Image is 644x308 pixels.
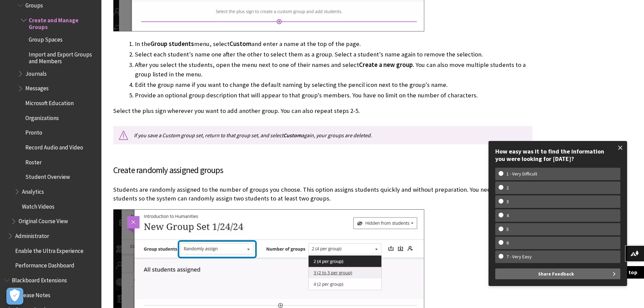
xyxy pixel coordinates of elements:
h3: Create randomly assigned groups [113,164,532,177]
span: Microsoft Education [25,97,74,106]
span: Create a new group [359,61,413,69]
span: Record Audio and Video [25,142,83,151]
w-span: 1 - Very Difficult [499,171,545,177]
span: Roster [25,157,42,166]
span: Blackboard Extensions [12,275,67,284]
li: Edit the group name if you want to change the default naming by selecting the pencil icon next to... [135,80,532,90]
p: Select the plus sign wherever you want to add another group. You can also repeat steps 2-5. [113,106,532,115]
span: Custom [230,40,252,48]
li: After you select the students, open the menu next to one of their names and select . You can also... [135,60,532,79]
button: Share Feedback [495,268,620,279]
span: Messages [25,83,49,92]
p: Students are randomly assigned to the number of groups you choose. This option assigns students q... [113,185,532,203]
span: Student Overview [25,171,70,181]
span: Enable the Ultra Experience [15,245,84,254]
w-span: 3 [499,199,517,205]
button: 優先設定センターを開く [6,288,23,305]
span: Group students [150,40,194,48]
span: Import and Export Groups and Members [29,49,97,65]
span: Create and Manage Groups [29,15,97,30]
span: Watch Videos [22,201,54,210]
span: Release Notes [15,289,50,299]
w-span: 5 [499,227,517,232]
span: Custom [283,132,301,139]
span: Pronto [25,127,42,136]
li: In the menu, select and enter a name at the top of the page. [135,39,532,49]
w-span: 7 - Very Easy [499,254,540,260]
span: Analytics [22,186,44,195]
span: Journals [25,68,47,77]
span: Organizations [25,112,59,121]
p: If you save a Custom group set, return to that group set, and select again, your groups are deleted. [113,126,532,144]
w-span: 2 [499,185,517,191]
span: Share Feedback [538,268,574,279]
li: Provide an optional group description that will appear to that group's members. You have no limit... [135,91,532,100]
span: Performance Dashboard [15,260,74,269]
div: How easy was it to find the information you were looking for [DATE]? [495,148,620,162]
w-span: 4 [499,213,517,218]
span: Administrator [15,230,49,239]
span: Original Course View [19,216,68,225]
li: Select each student's name one after the other to select them as a group. Select a student's name... [135,50,532,59]
w-span: 6 [499,240,517,246]
span: Group Spaces [29,34,63,43]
